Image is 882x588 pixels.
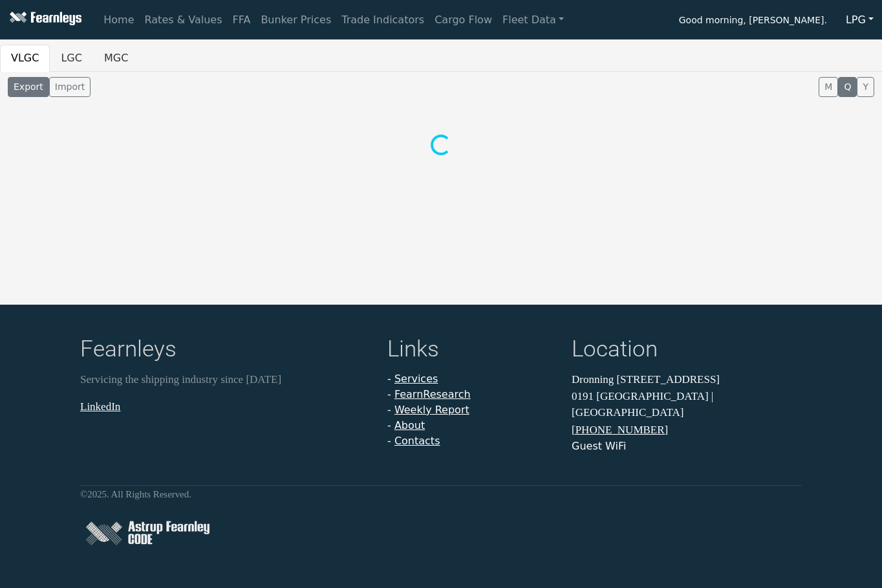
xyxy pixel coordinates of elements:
a: Fleet Data [497,7,569,33]
p: 0191 [GEOGRAPHIC_DATA] | [GEOGRAPHIC_DATA] [572,388,802,421]
a: Trade Indicators [336,7,429,33]
a: Home [98,7,139,33]
li: - [387,402,556,418]
button: Q [838,77,857,97]
h4: Fearnleys [80,336,372,366]
a: Rates & Values [140,7,228,33]
button: MGC [93,45,139,72]
a: Bunker Prices [255,7,336,33]
button: M [819,77,838,97]
button: Y [857,77,874,97]
p: Dronning [STREET_ADDRESS] [572,371,802,388]
span: Good morning, [PERSON_NAME]. [679,10,827,32]
img: Fearnleys Logo [6,12,81,28]
button: Export [8,77,49,97]
a: FearnResearch [394,388,471,400]
a: Weekly Report [394,404,469,416]
li: - [387,418,556,433]
li: - [387,433,556,449]
button: Guest WiFi [572,439,626,454]
a: FFA [228,7,256,33]
button: Import [49,77,91,97]
small: © 2025 . All Rights Reserved. [80,489,191,499]
h4: Location [572,336,802,366]
p: Servicing the shipping industry since [DATE] [80,371,372,388]
a: About [394,419,425,431]
a: Services [394,373,438,385]
a: Contacts [394,435,440,447]
button: LPG [837,8,882,32]
a: LinkedIn [80,400,120,413]
li: - [387,371,556,387]
h4: Links [387,336,556,366]
li: - [387,387,556,402]
a: [PHONE_NUMBER] [572,424,668,436]
button: LGC [50,45,92,72]
a: Cargo Flow [429,7,497,33]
